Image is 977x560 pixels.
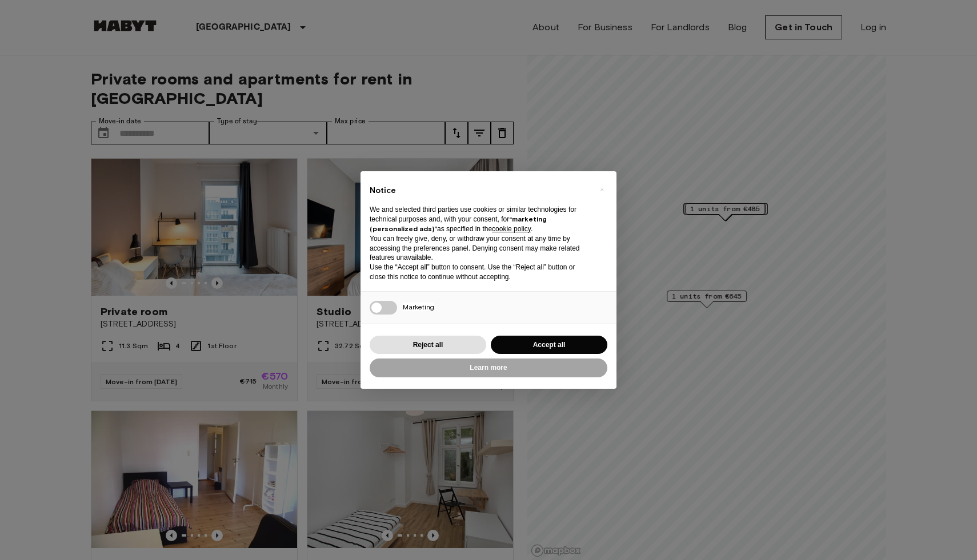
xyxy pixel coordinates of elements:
h2: Notice [370,185,589,196]
span: × [600,183,604,196]
p: Use the “Accept all” button to consent. Use the “Reject all” button or close this notice to conti... [370,263,589,282]
button: Learn more [370,358,607,377]
strong: “marketing (personalized ads)” [370,215,547,233]
button: Reject all [370,336,486,354]
span: Marketing [403,303,434,311]
a: cookie policy [492,225,531,233]
p: We and selected third parties use cookies or similar technologies for technical purposes and, wit... [370,205,589,233]
button: Accept all [491,336,607,354]
button: Close this notice [592,180,611,199]
p: You can freely give, deny, or withdraw your consent at any time by accessing the preferences pane... [370,234,589,263]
